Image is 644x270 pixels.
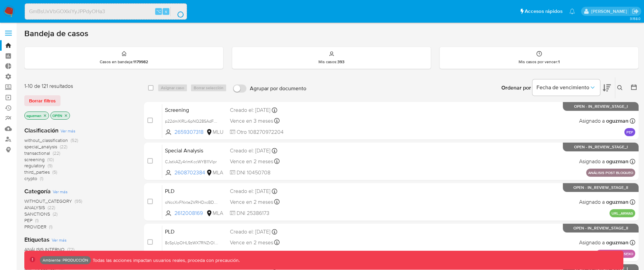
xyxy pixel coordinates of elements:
span: Accesos rápidos [525,8,563,15]
a: Salir [632,8,639,15]
p: Todas las acciones impactan usuarios reales, proceda con precaución. [91,257,240,264]
span: ⌥ [156,8,161,15]
a: Notificaciones [569,8,575,14]
span: s [165,8,167,15]
button: search-icon [170,7,184,16]
p: Ambiente: PRODUCCIÓN [43,259,88,262]
input: Buscar usuario o caso... [25,7,187,16]
p: omar.guzman@mercadolibre.com.co [591,8,629,15]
